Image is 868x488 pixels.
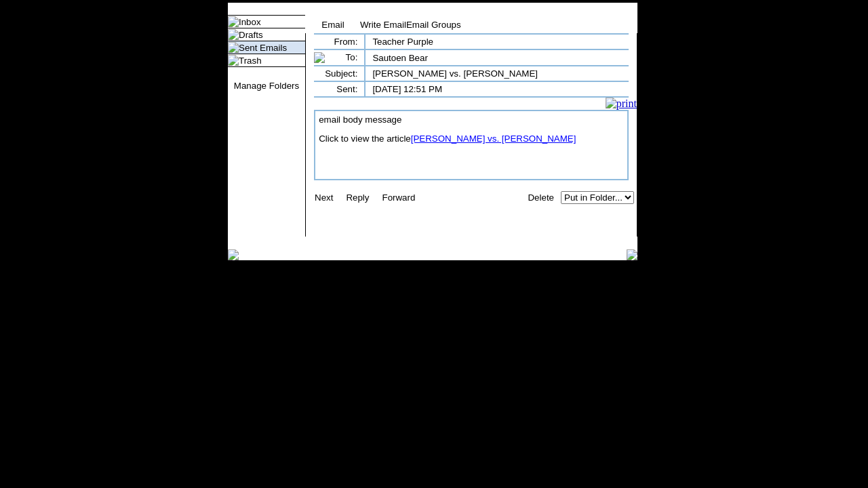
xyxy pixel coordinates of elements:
font: Click to view the article [319,134,576,144]
img: table_footer_left.gif [228,249,239,260]
a: [PERSON_NAME] vs. [PERSON_NAME] [411,134,576,144]
a: Sent Emails [239,43,287,53]
img: folder_icon_pick.gif [228,42,239,53]
td: Teacher Purple [372,37,628,47]
img: folder_icon.gif [228,29,239,40]
td: email body message [317,113,626,155]
a: Delete [528,192,554,203]
a: Write Email [360,20,406,30]
td: [DATE] 12:51 PM [372,84,628,94]
img: folder_icon.gif [228,55,239,66]
td: Subject: [325,68,357,79]
td: From: [325,37,357,47]
td: Sent: [325,84,357,94]
td: Sautoen Bear [372,52,628,63]
a: Next [315,192,333,203]
a: Manage Folders [234,81,299,91]
a: Trash [239,56,262,66]
td: To: [325,52,357,63]
a: Drafts [239,30,263,40]
img: folder_icon.gif [228,16,239,27]
a: Inbox [239,17,261,27]
img: table_footer_right.gif [627,249,637,260]
a: Email Groups [406,20,461,30]
a: Reply [346,192,369,203]
a: Email [321,20,344,30]
td: [PERSON_NAME] vs. [PERSON_NAME] [372,68,628,79]
a: Forward [382,192,415,203]
img: print [606,98,637,110]
img: to_icon.gif [314,52,325,63]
